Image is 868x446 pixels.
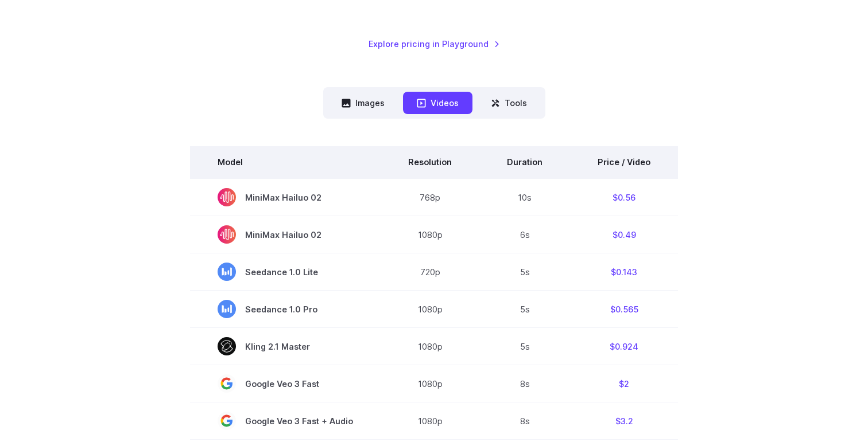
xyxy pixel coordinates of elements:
button: Images [328,92,398,114]
a: Explore pricing in Playground [369,37,500,50]
td: 1080p [381,328,479,365]
th: Model [190,146,381,178]
span: Seedance 1.0 Pro [218,300,353,318]
td: 1080p [381,291,479,328]
span: Kling 2.1 Master [218,337,353,355]
span: MiniMax Hailuo 02 [218,225,353,244]
td: 5s [479,253,570,291]
td: 1080p [381,216,479,253]
td: 8s [479,365,570,402]
td: 720p [381,253,479,291]
td: $0.49 [570,216,678,253]
td: 1080p [381,402,479,440]
span: Seedance 1.0 Lite [218,263,353,281]
td: 5s [479,328,570,365]
td: 8s [479,402,570,440]
td: $3.2 [570,402,678,440]
td: 10s [479,178,570,216]
th: Duration [479,146,570,178]
td: $0.565 [570,291,678,328]
td: $0.56 [570,178,678,216]
button: Videos [403,92,472,114]
td: 5s [479,291,570,328]
span: Google Veo 3 Fast + Audio [218,412,353,430]
th: Price / Video [570,146,678,178]
td: 6s [479,216,570,253]
td: 768p [381,178,479,216]
th: Resolution [381,146,479,178]
td: $2 [570,365,678,402]
td: $0.143 [570,253,678,291]
span: MiniMax Hailuo 02 [218,188,353,206]
td: 1080p [381,365,479,402]
td: $0.924 [570,328,678,365]
span: Google Veo 3 Fast [218,374,353,393]
button: Tools [477,92,541,114]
